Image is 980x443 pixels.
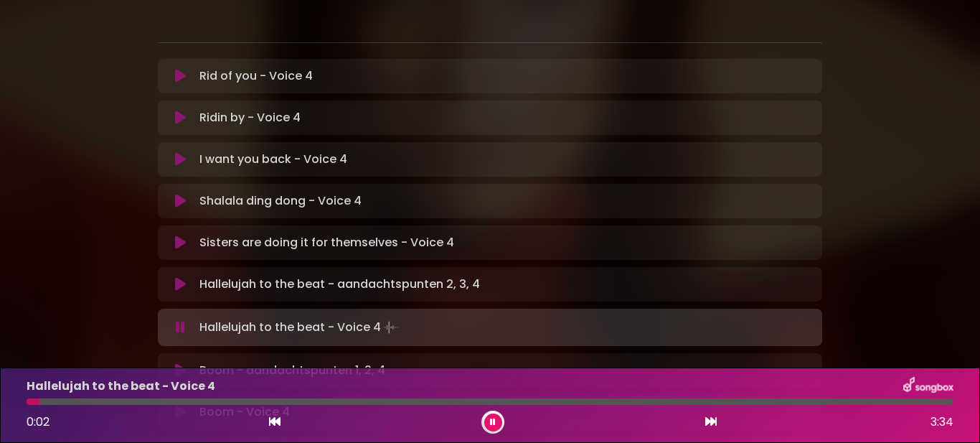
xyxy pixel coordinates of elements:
[27,414,50,430] span: 0:02
[27,378,215,395] p: Hallelujah to the beat - Voice 4
[199,109,301,126] p: Ridin by - Voice 4
[199,151,347,168] p: I want you back - Voice 4
[199,234,454,251] p: Sisters are doing it for themselves - Voice 4
[199,67,313,85] p: Rid of you - Voice 4
[930,414,953,431] span: 3:34
[903,377,953,396] img: songbox-logo-white.png
[199,276,480,293] p: Hallelujah to the beat - aandachtspunten 2, 3, 4
[381,317,401,337] img: waveform4.gif
[199,192,362,210] p: Shalala ding dong - Voice 4
[199,362,385,379] p: Boom - aandachtspunten 1, 2, 4
[199,317,401,337] p: Hallelujah to the beat - Voice 4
